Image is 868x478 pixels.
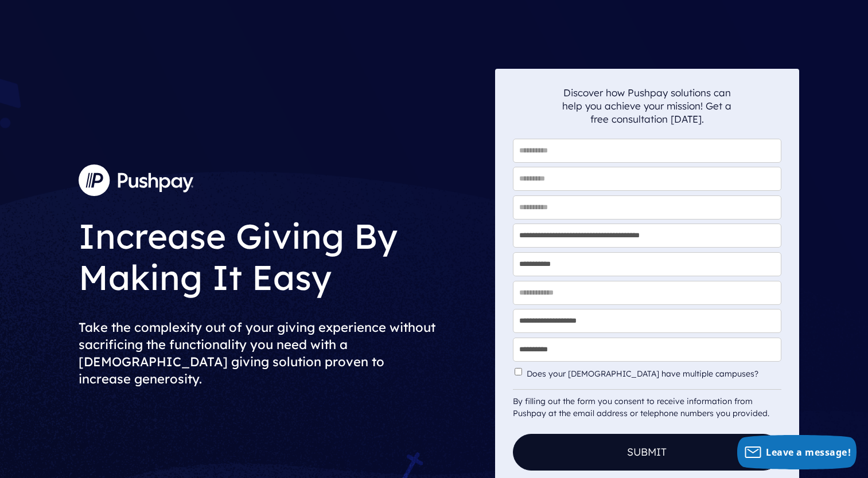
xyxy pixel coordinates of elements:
button: Leave a message! [737,435,857,469]
div: By filling out the form you consent to receive information from Pushpay at the email address or t... [513,389,781,420]
h1: Increase Giving By Making It Easy [79,206,486,301]
h2: Take the complexity out of your giving experience without sacrificing the functionality you need ... [79,309,486,397]
button: Submit [513,434,781,471]
span: Leave a message! [766,446,851,459]
p: Discover how Pushpay solutions can help you achieve your mission! Get a free consultation [DATE]. [562,86,732,126]
label: Does your [DEMOGRAPHIC_DATA] have multiple campuses? [527,369,779,379]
